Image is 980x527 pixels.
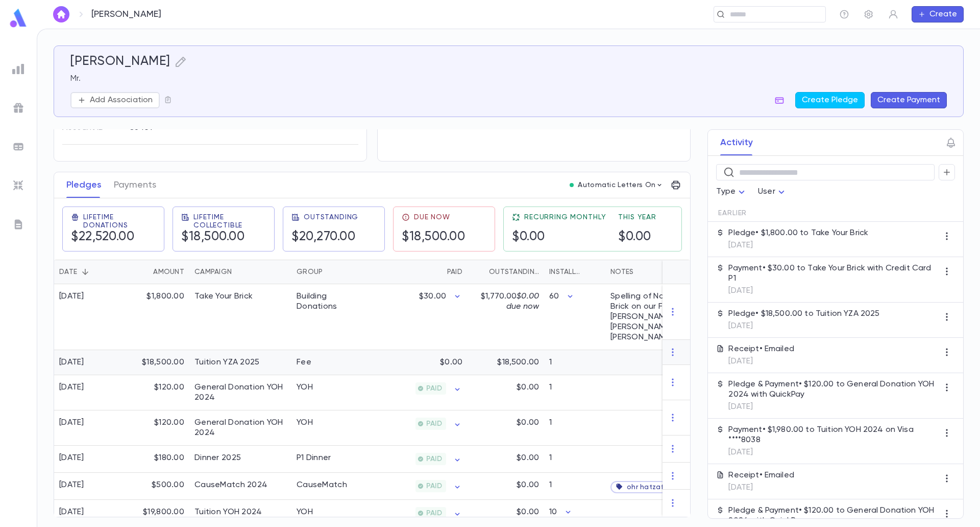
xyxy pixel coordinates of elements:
[123,284,189,350] div: $1,800.00
[447,260,462,284] div: Paid
[181,230,244,245] h5: $18,500.00
[728,309,879,319] p: Pledge • $18,500.00 to Tuition YZA 2025
[123,473,189,500] div: $500.00
[517,507,539,517] p: $0.00
[194,260,232,284] div: Campaign
[718,209,747,217] span: Earlier
[70,74,947,84] p: Mr.
[871,92,947,108] button: Create Payment
[414,213,450,221] span: Due Now
[422,455,446,463] span: PAID
[83,213,156,230] span: Lifetime Donations
[291,260,368,284] div: Group
[544,446,605,473] div: 1
[189,260,291,284] div: Campaign
[323,264,339,280] button: Sort
[194,291,253,302] div: Take Your Brick
[422,420,446,428] span: PAID
[368,260,468,284] div: Paid
[77,264,93,280] button: Sort
[54,260,123,284] div: Date
[728,263,939,284] p: Payment • $30.00 to Take Your Brick with Credit Card P1
[512,230,545,245] h5: $0.00
[728,228,868,238] p: Pledge • $1,800.00 to Take Your Brick
[194,357,259,368] div: Tuition YZA 2025
[12,141,24,153] img: batches_grey.339ca447c9d9533ef1741baa751efc33.svg
[297,357,311,368] div: Fee
[544,375,605,410] div: 1
[297,260,323,284] div: Group
[194,453,241,463] div: Dinner 2025
[618,213,656,221] span: This Year
[12,218,24,231] img: letters_grey.7941b92b52307dd3b8a917253454ce1c.svg
[123,446,189,473] div: $180.00
[70,54,170,70] h5: [PERSON_NAME]
[758,182,788,202] div: User
[549,507,557,517] p: 10
[297,291,363,312] div: Building Donations
[584,264,600,280] button: Sort
[549,291,559,302] p: 60
[440,357,462,368] p: $0.00
[605,260,733,284] div: Notes
[297,382,313,393] div: YOH
[728,286,939,296] p: [DATE]
[59,480,84,490] div: [DATE]
[544,410,605,446] div: 1
[297,418,313,428] div: YOH
[59,507,84,517] div: [DATE]
[123,260,189,284] div: Amount
[90,95,153,105] p: Add Association
[610,260,633,284] div: Notes
[468,260,544,284] div: Outstanding
[297,480,347,490] div: CauseMatch
[71,230,134,245] h5: $22,520.00
[578,181,655,189] p: Automatic Letters On
[422,509,446,517] span: PAID
[422,482,446,490] span: PAID
[59,418,84,428] div: [DATE]
[59,260,77,284] div: Date
[716,188,736,196] span: Type
[517,453,539,463] p: $0.00
[524,213,606,221] span: Recurring Monthly
[517,480,539,490] p: $0.00
[8,8,29,28] img: logo
[473,264,489,280] button: Sort
[627,483,691,491] span: ohr hatzafon / zaj
[291,230,355,245] h5: $20,270.00
[549,260,584,284] div: Installments
[517,418,539,428] p: $0.00
[728,447,939,457] p: [DATE]
[66,172,102,198] button: Pledges
[12,179,24,192] img: imports_grey.530a8a0e642e233f2baf0ef88e8c9fcb.svg
[123,350,189,375] div: $18,500.00
[194,480,267,490] div: CauseMatch 2024
[758,188,775,196] span: User
[431,264,447,280] button: Sort
[728,356,794,366] p: [DATE]
[473,291,539,312] p: $1,770.00
[728,344,794,354] p: Receipt • Emailed
[716,182,748,202] div: Type
[728,321,879,331] p: [DATE]
[123,500,189,527] div: $19,800.00
[70,92,160,108] button: Add Association
[232,264,248,280] button: Sort
[59,357,84,368] div: [DATE]
[193,213,266,230] span: Lifetime Collectible
[728,240,868,250] p: [DATE]
[566,178,668,192] button: Automatic Letters On
[297,507,313,517] div: YOH
[194,507,262,517] div: Tuition YOH 2024
[497,357,539,368] p: $18,500.00
[59,291,84,302] div: [DATE]
[59,453,84,463] div: [DATE]
[422,384,446,393] span: PAID
[517,382,539,393] p: $0.00
[55,10,67,18] img: home_white.a664292cf8c1dea59945f0da9f25487c.svg
[728,379,939,400] p: Pledge & Payment • $120.00 to General Donation YOH 2024 with QuickPay
[194,382,286,403] div: General Donation YOH 2024
[304,213,358,221] span: Outstanding
[544,473,605,500] div: 1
